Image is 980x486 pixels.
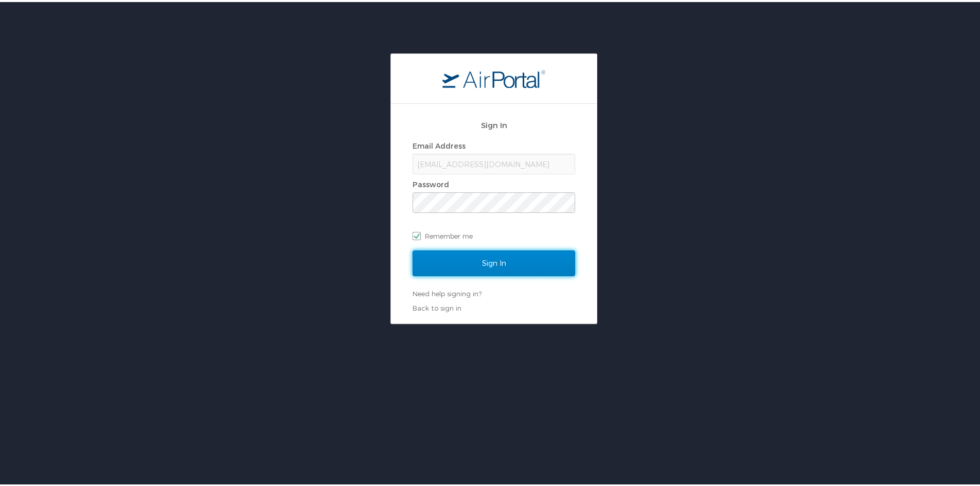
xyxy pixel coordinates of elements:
[413,287,482,296] a: Need help signing in?
[413,248,575,274] input: Sign In
[413,117,575,129] h2: Sign In
[442,67,545,86] img: logo
[413,139,466,148] label: Email Address
[413,226,575,242] label: Remember me
[413,302,461,310] a: Back to sign in
[413,178,449,187] label: Password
